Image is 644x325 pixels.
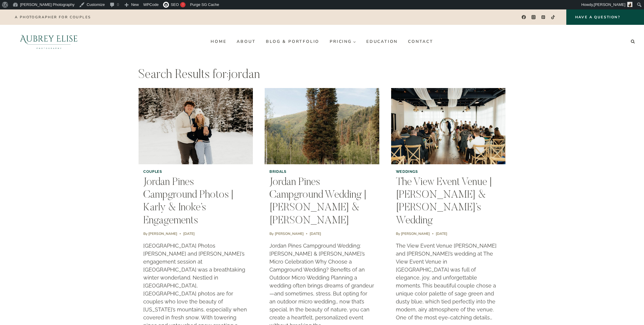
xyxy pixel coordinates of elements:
a: Home [206,37,232,46]
a: [PERSON_NAME] [401,231,430,236]
a: Jordan Pines Campground Wedding | [PERSON_NAME] & [PERSON_NAME] [269,177,366,226]
a: Bridals [269,169,286,174]
span: By [143,231,147,236]
span: [PERSON_NAME] [594,2,625,7]
p: A photographer for couples [15,15,91,19]
a: Couples [143,169,162,174]
img: Jordan Pines Campground Wedding | Kelly & Jake [265,88,379,164]
time: [DATE] [310,231,321,236]
a: Weddings [396,169,418,174]
span: By [269,231,274,236]
a: Jordan Pines Campground Photos | Karly & Inoke’s Engagements [143,177,233,226]
a: Pricing [325,37,361,46]
h1: Search Results for: [139,68,505,82]
a: Blog & Portfolio [261,37,325,46]
a: TikTok [549,13,557,22]
time: [DATE] [183,231,195,236]
a: Education [361,37,403,46]
span: jordan [228,69,260,81]
a: Have a Question? [566,9,644,25]
time: [DATE] [436,231,447,236]
nav: Primary [206,37,438,46]
img: The View Event Venue | Karly & Inoke’s Wedding [391,88,505,164]
img: Aubrey Elise Photography [7,25,91,58]
span: SEO [171,2,179,7]
a: Facebook [519,13,528,22]
a: Contact [403,37,439,46]
a: About [232,37,261,46]
a: The View Event Venue | [PERSON_NAME] & [PERSON_NAME]’s Wedding [396,177,492,226]
a: Instagram [529,13,538,22]
span: By [396,231,400,236]
div: ! [180,2,186,7]
a: [PERSON_NAME] [275,231,304,236]
p: The View Event Venue [PERSON_NAME] and [PERSON_NAME]’s wedding at The View Event Venue in [GEOGRA... [396,242,501,321]
span: Pricing [330,39,356,44]
a: [PERSON_NAME] [148,231,177,236]
a: Pinterest [539,13,548,22]
img: Jordan Pines Campground Photos | Karly & Inoke’s Engagements [139,88,253,164]
button: View Search Form [629,38,637,46]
